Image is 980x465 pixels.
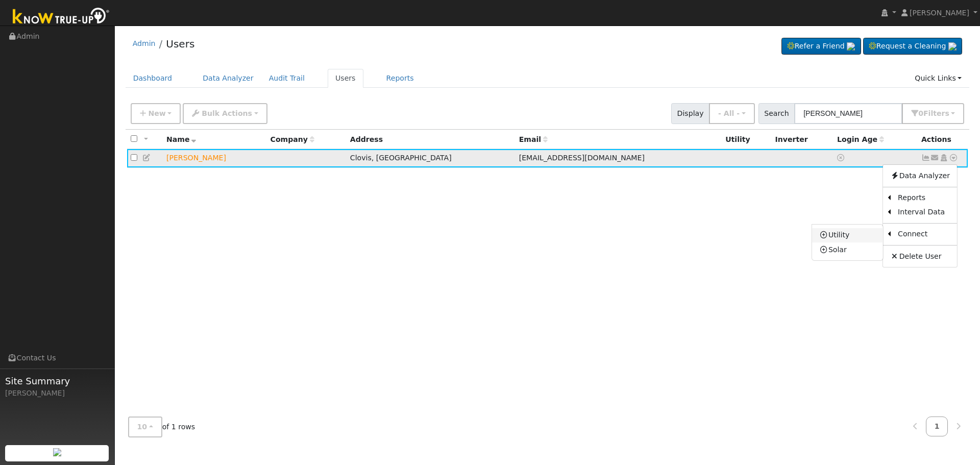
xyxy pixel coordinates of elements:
[891,191,957,205] a: Reports
[926,417,948,436] a: 1
[195,69,261,88] a: Data Analyzer
[166,135,197,143] span: Name
[921,134,964,145] div: Actions
[883,249,957,263] a: Delete User
[837,154,846,162] a: No login access
[328,69,363,88] a: Users
[939,154,948,162] a: Login As
[949,153,958,163] a: Other actions
[519,135,548,143] span: Email
[902,103,964,124] button: 0Filters
[261,69,312,88] a: Audit Trail
[166,38,194,50] a: Users
[137,423,148,431] span: 10
[131,103,181,124] button: New
[347,149,516,168] td: Clovis, [GEOGRAPHIC_DATA]
[945,109,949,117] span: s
[883,168,957,183] a: Data Analyzer
[921,154,930,162] a: Not connected
[271,135,314,143] span: Company name
[53,448,61,456] img: retrieve
[781,38,861,55] a: Refer a Friend
[910,9,969,17] span: [PERSON_NAME]
[923,109,949,117] span: Filter
[8,6,115,29] img: Know True-Up
[837,135,884,143] span: Days since last login
[128,417,195,437] span: of 1 rows
[519,154,645,162] span: [EMAIL_ADDRESS][DOMAIN_NAME]
[758,103,795,124] span: Search
[812,242,883,257] a: Solar
[142,154,152,162] a: Edit User
[863,38,962,55] a: Request a Cleaning
[5,374,109,388] span: Site Summary
[350,134,512,145] div: Address
[812,228,883,242] a: Utility
[775,134,830,145] div: Inverter
[930,153,940,163] a: amandataintor@yahoo.com
[891,205,957,219] a: Interval Data
[133,39,156,47] a: Admin
[148,109,165,117] span: New
[183,103,267,124] button: Bulk Actions
[5,388,109,399] div: [PERSON_NAME]
[128,417,162,437] button: 10
[794,103,902,124] input: Search
[379,69,422,88] a: Reports
[847,42,855,51] img: retrieve
[725,134,768,145] div: Utility
[709,103,755,124] button: - All -
[907,69,969,88] a: Quick Links
[671,103,709,124] span: Display
[126,69,180,88] a: Dashboard
[948,42,957,51] img: retrieve
[202,109,252,117] span: Bulk Actions
[891,227,957,241] a: Connect
[163,149,267,168] td: Lead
